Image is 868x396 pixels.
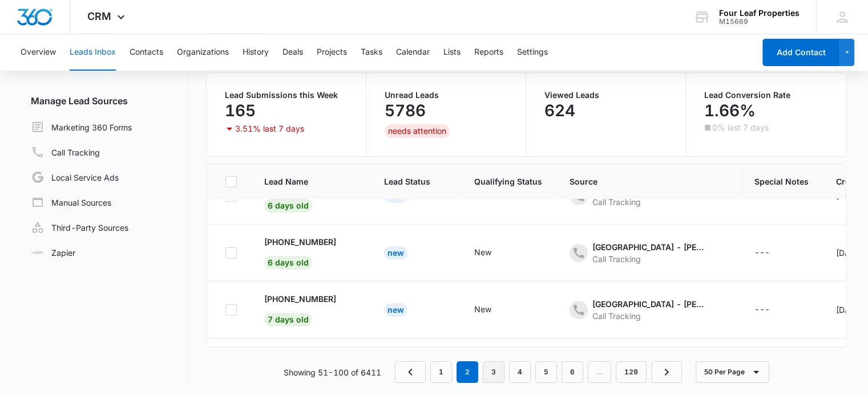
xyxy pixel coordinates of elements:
[712,124,769,132] p: 0% last 7 days
[592,253,706,265] div: Call Tracking
[282,34,303,71] button: Deals
[87,10,111,22] span: CRM
[31,221,128,234] a: Third-Party Sources
[384,248,407,258] a: New
[474,246,512,260] div: - - Select to Edit Field
[235,125,304,133] p: 3.51% last 7 days
[544,91,667,99] p: Viewed Leads
[544,101,575,120] p: 624
[225,101,256,120] p: 165
[570,298,727,322] div: - - Select to Edit Field
[443,34,461,71] button: Lists
[395,361,682,383] nav: Pagination
[754,303,770,317] div: ---
[384,246,407,260] div: New
[535,361,557,383] a: Page 5
[177,34,229,71] button: Organizations
[264,256,312,270] span: 6 days old
[762,39,839,66] button: Add Contact
[384,305,407,315] a: New
[651,361,682,383] a: Next Page
[474,303,512,317] div: - - Select to Edit Field
[264,236,336,248] p: [PHONE_NUMBER]
[264,199,312,213] span: 6 days old
[483,361,504,383] a: Page 3
[509,361,531,383] a: Page 4
[264,236,357,270] div: - - Select to Edit Field
[696,361,769,383] button: 50 Per Page
[592,196,706,208] div: Call Tracking
[70,34,116,71] button: Leads Inbox
[31,195,111,209] a: Manual Sources
[396,34,430,71] button: Calendar
[474,34,503,71] button: Reports
[384,175,430,187] span: Lead Status
[570,241,727,265] div: - - Select to Edit Field
[264,293,357,326] div: - - Select to Edit Field
[385,101,426,120] p: 5786
[384,191,407,201] a: New
[616,361,647,383] a: Page 129
[264,236,336,267] a: [PHONE_NUMBER]6 days old
[395,361,426,383] a: Previous Page
[562,361,583,383] a: Page 6
[754,246,770,260] div: ---
[264,293,336,324] a: [PHONE_NUMBER]7 days old
[704,101,756,120] p: 1.66%
[592,310,706,322] div: Call Tracking
[361,34,382,71] button: Tasks
[317,34,347,71] button: Projects
[474,246,491,258] div: New
[31,120,132,134] a: Marketing 360 Forms
[592,241,706,253] div: [GEOGRAPHIC_DATA] - [PERSON_NAME]
[457,361,478,383] em: 2
[225,91,348,99] p: Lead Submissions this Week
[517,34,548,71] button: Settings
[754,246,790,260] div: - - Select to Edit Field
[754,175,809,187] span: Special Notes
[264,175,340,187] span: Lead Name
[385,91,507,99] p: Unread Leads
[130,34,163,71] button: Contacts
[264,313,312,326] span: 7 days old
[430,361,452,383] a: Page 1
[243,34,269,71] button: History
[31,170,119,184] a: Local Service Ads
[22,94,188,108] h3: Manage Lead Sources
[719,18,800,26] div: account id
[385,124,450,138] div: needs attention
[474,175,542,187] span: Qualifying Status
[704,91,827,99] p: Lead Conversion Rate
[31,247,75,259] a: Zapier
[31,145,100,159] a: Call Tracking
[21,34,56,71] button: Overview
[264,179,336,210] a: [PHONE_NUMBER]6 days old
[474,303,491,315] div: New
[284,366,381,378] p: Showing 51-100 of 6411
[570,175,710,187] span: Source
[264,293,336,305] p: [PHONE_NUMBER]
[719,9,800,18] div: account name
[836,175,867,187] span: Created
[384,303,407,317] div: New
[754,303,790,317] div: - - Select to Edit Field
[592,298,706,310] div: [GEOGRAPHIC_DATA] - [PERSON_NAME]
